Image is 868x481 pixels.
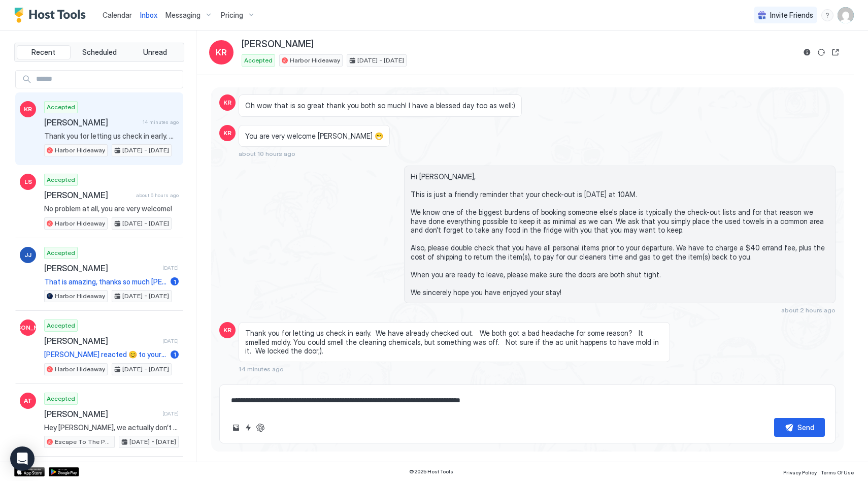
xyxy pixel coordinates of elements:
span: Calendar [103,11,132,19]
button: Upload image [230,422,242,434]
span: [DATE] - [DATE] [357,56,404,65]
a: Google Play Store [49,467,79,476]
span: [PERSON_NAME] [44,409,158,419]
span: [PERSON_NAME] [242,39,314,50]
span: KR [216,46,227,58]
button: Sync reservation [815,46,827,58]
span: [PERSON_NAME] reacted 😊 to your message "Hi [PERSON_NAME], Thank you for choosing our condo ([GEO... [44,350,166,359]
span: [PERSON_NAME] [44,117,139,127]
span: Scheduled [82,48,117,57]
span: Invite Friends [770,11,813,20]
span: You are very welcome [PERSON_NAME] 😁 [245,132,383,141]
span: That is amazing, thanks so much [PERSON_NAME]! And save our phone number if you do want to book a... [44,277,166,286]
span: [PERSON_NAME] [44,190,132,200]
span: [PERSON_NAME] [44,336,158,346]
a: App Store [14,467,45,476]
button: Open reservation [829,46,842,58]
a: Host Tools Logo [14,8,90,23]
span: KR [223,129,231,138]
span: 1 [174,278,176,285]
span: Accepted [47,248,75,258]
span: No problem at all, you are very welcome! [44,204,179,213]
div: Open Intercom Messenger [10,446,35,471]
span: Harbor Hideaway [55,219,105,228]
span: [DATE] [162,265,179,271]
span: Accepted [47,103,75,112]
a: Calendar [103,10,132,20]
span: Recent [31,48,55,57]
span: [DATE] - [DATE] [122,146,169,155]
span: [PERSON_NAME] [3,323,53,332]
div: menu [821,9,833,21]
span: Harbor Hideaway [55,292,105,301]
span: Privacy Policy [783,469,817,475]
span: Messaging [165,11,201,20]
span: Unread [143,48,167,57]
span: Accepted [47,321,75,330]
span: [DATE] [162,338,179,344]
span: [PERSON_NAME] [44,263,158,273]
span: [DATE] - [DATE] [122,292,169,301]
span: about 2 hours ago [781,306,836,314]
span: Oh wow that is so great thank you both so much! I have a blessed day too as well:) [245,101,515,110]
span: Accepted [47,394,75,403]
a: Inbox [140,10,157,20]
span: Hey [PERSON_NAME], we actually don’t have anybody staying in our place tonight and our place has ... [44,423,179,432]
span: Hi [PERSON_NAME], This is just a friendly reminder that your check-out is [DATE] at 10AM. We know... [411,172,829,297]
span: about 6 hours ago [136,192,179,199]
a: Terms Of Use [821,466,854,477]
button: Unread [128,45,182,59]
span: AT [24,396,32,405]
button: Quick reply [242,422,254,434]
span: [DATE] - [DATE] [129,437,176,446]
span: JJ [24,250,31,260]
span: KR [24,105,32,114]
a: Privacy Policy [783,466,817,477]
span: © 2025 Host Tools [409,468,453,475]
span: 14 minutes ago [239,365,284,373]
div: tab-group [14,43,184,62]
div: User profile [838,7,854,23]
span: Thank you for letting us check in early. We have already checked out. We both got a bad headache ... [245,329,663,356]
span: KR [223,326,231,335]
button: ChatGPT Auto Reply [254,422,266,434]
span: [DATE] - [DATE] [122,219,169,228]
button: Reservation information [801,46,813,58]
span: Harbor Hideaway [55,146,105,155]
span: [DATE] [162,410,179,417]
span: Harbor Hideaway [55,365,105,374]
button: Recent [17,45,71,59]
span: Harbor Hideaway [290,56,340,65]
span: 1 [174,350,176,358]
span: Thank you for letting us check in early. We have already checked out. We both got a bad headache ... [44,132,179,141]
span: Accepted [244,56,273,65]
div: Send [797,422,814,433]
span: Escape To The Peaks [55,437,112,446]
button: Scheduled [73,45,126,59]
span: KR [223,98,231,107]
span: LS [24,177,32,186]
button: Send [774,418,825,437]
span: Accepted [47,175,75,184]
span: Terms Of Use [821,469,854,475]
span: Inbox [140,11,157,19]
input: Input Field [32,71,183,88]
span: Pricing [221,11,243,20]
span: [DATE] - [DATE] [122,365,169,374]
span: 14 minutes ago [143,119,179,125]
span: about 10 hours ago [239,150,295,157]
